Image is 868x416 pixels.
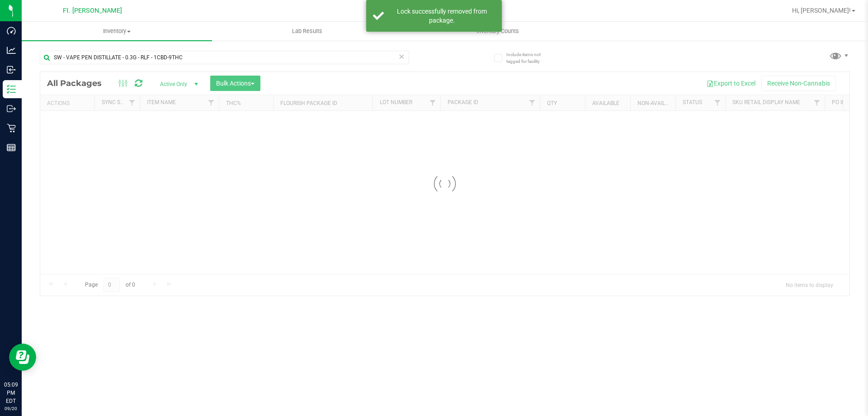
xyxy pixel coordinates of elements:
span: Include items not tagged for facility [506,51,552,65]
iframe: Resource center [9,344,36,371]
inline-svg: Dashboard [7,26,16,35]
inline-svg: Analytics [7,46,16,55]
inline-svg: Reports [7,143,16,152]
inline-svg: Inbound [7,65,16,74]
inline-svg: Inventory [7,85,16,94]
input: Search Package ID, Item Name, SKU, Lot or Part Number... [40,51,409,64]
span: Ft. [PERSON_NAME] [63,7,122,14]
a: Inventory [22,22,212,41]
div: Lock successfully removed from package. [389,7,495,25]
inline-svg: Outbound [7,104,16,113]
span: Inventory [22,27,212,35]
span: Clear [398,51,405,62]
span: Hi, [PERSON_NAME]! [792,7,851,14]
a: Lab Results [212,22,402,41]
p: 05:09 PM EDT [4,381,18,405]
inline-svg: Retail [7,124,16,133]
span: Lab Results [280,27,335,35]
p: 09/20 [4,405,18,412]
